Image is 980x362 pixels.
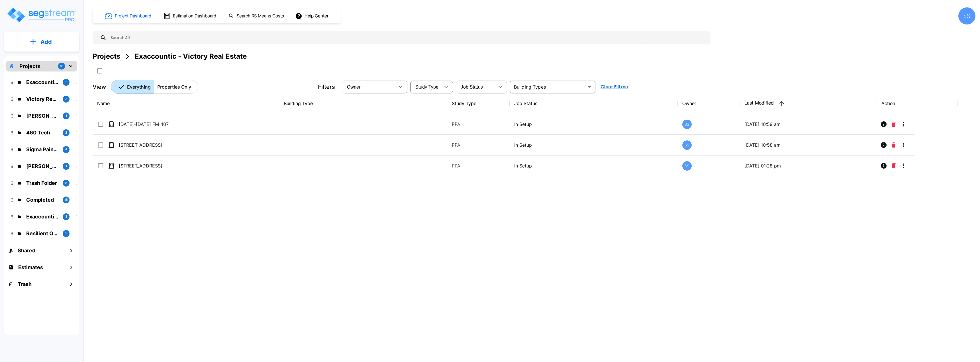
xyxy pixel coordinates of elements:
[347,85,361,89] span: Owner
[19,62,40,70] p: Projects
[26,112,58,120] p: Atkinson Candy
[510,93,678,114] th: Job Status
[111,80,154,94] button: Everything
[343,79,395,95] div: Select
[878,139,889,151] button: Info
[452,121,505,128] p: PPA
[4,34,79,50] button: Add
[682,140,692,150] div: SS
[26,230,58,237] p: Resilient Oilfield Holdings
[898,160,909,171] button: More-Options
[26,95,58,103] p: Victory Real Estate
[154,80,198,94] button: Properties Only
[135,51,247,62] div: Exaccountic - Victory Real Estate
[26,196,58,204] p: Completed
[65,130,67,135] p: 2
[447,93,509,114] th: Study Type
[40,38,52,46] p: Add
[512,83,584,91] input: Building Types
[18,280,32,288] h1: Trash
[26,213,58,220] p: Exaccountic Test Folder
[119,142,176,148] p: [STREET_ADDRESS]
[107,31,708,44] input: Search All
[65,97,67,101] p: 3
[878,160,889,171] button: Info
[318,83,335,91] p: Filters
[585,83,593,91] button: Open
[18,247,35,254] h1: Shared
[119,162,176,169] p: [STREET_ADDRESS]
[64,197,68,202] p: 15
[279,93,447,114] th: Building Type
[898,118,909,130] button: More-Options
[744,121,872,128] p: [DATE] 10:59 am
[18,263,43,271] h1: Estimates
[682,120,692,129] div: SS
[93,83,106,91] p: View
[7,7,76,23] img: Logo
[514,121,673,128] p: In Setup
[65,80,67,85] p: 3
[461,85,483,89] span: Job Status
[119,121,176,128] p: [DATE]-[DATE] FM 407
[237,13,284,19] h1: Search RS Means Costs
[103,10,154,22] button: Project Dashboard
[157,83,191,90] p: Properties Only
[898,139,909,151] button: More-Options
[115,13,151,19] h1: Project Dashboard
[93,51,120,62] div: Projects
[226,11,287,22] button: Search RS Means Costs
[878,118,889,130] button: Info
[65,231,67,236] p: 5
[60,64,63,69] p: 10
[65,214,67,219] p: 3
[93,93,279,114] th: Name
[452,162,505,169] p: PPA
[452,142,505,148] p: PPA
[111,80,198,94] div: Platform
[598,81,630,93] button: Clear Filters
[740,93,877,114] th: Last Modified
[877,93,958,114] th: Action
[415,85,438,89] span: Study Type
[889,139,898,151] button: Delete
[682,161,692,171] div: SS
[958,7,975,24] div: SS
[26,162,58,170] p: McLane Rental Properties
[65,147,67,152] p: 4
[457,79,495,95] div: Select
[514,162,673,169] p: In Setup
[66,164,67,169] p: 1
[26,179,58,187] p: Trash Folder
[66,113,67,118] p: 1
[294,11,331,21] button: Help Center
[889,160,898,171] button: Delete
[678,93,740,114] th: Owner
[26,146,58,153] p: Sigma Pain Clinic
[744,142,872,148] p: [DATE] 10:58 am
[889,118,898,130] button: Delete
[26,78,58,86] p: Exaccountic - Victory Real Estate
[744,162,872,169] p: [DATE] 01:28 pm
[26,129,58,136] p: 460 Tech
[411,79,440,95] div: Select
[94,65,105,77] button: SelectAll
[65,181,67,185] p: 8
[173,13,216,19] h1: Estimation Dashboard
[127,83,151,90] p: Everything
[514,142,673,148] p: In Setup
[161,10,219,22] button: Estimation Dashboard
